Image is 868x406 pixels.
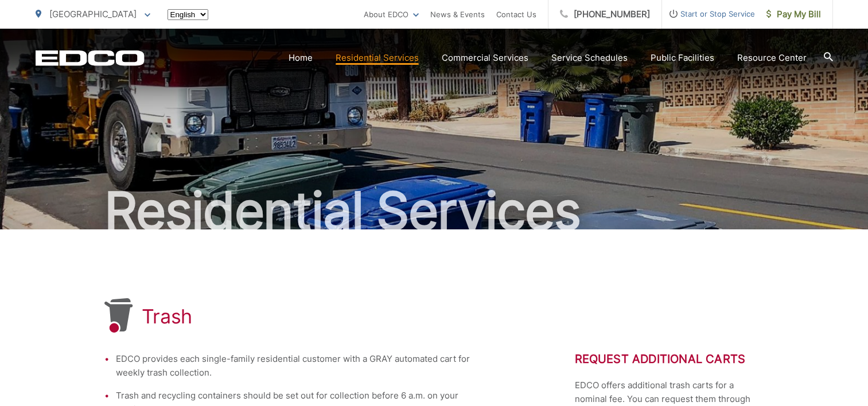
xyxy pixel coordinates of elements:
[496,7,536,21] a: Contact Us
[336,51,419,65] a: Residential Services
[430,7,485,21] a: News & Events
[36,182,833,240] h2: Residential Services
[364,7,419,21] a: About EDCO
[651,51,714,65] a: Public Facilities
[116,352,483,380] li: EDCO provides each single-family residential customer with a GRAY automated cart for weekly trash...
[36,50,145,66] a: EDCD logo. Return to the homepage.
[289,51,313,65] a: Home
[766,7,821,21] span: Pay My Bill
[168,9,208,20] select: Select a language
[142,305,193,328] h1: Trash
[575,352,764,366] h2: Request Additional Carts
[49,9,137,19] span: [GEOGRAPHIC_DATA]
[737,51,807,65] a: Resource Center
[442,51,528,65] a: Commercial Services
[551,51,628,65] a: Service Schedules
